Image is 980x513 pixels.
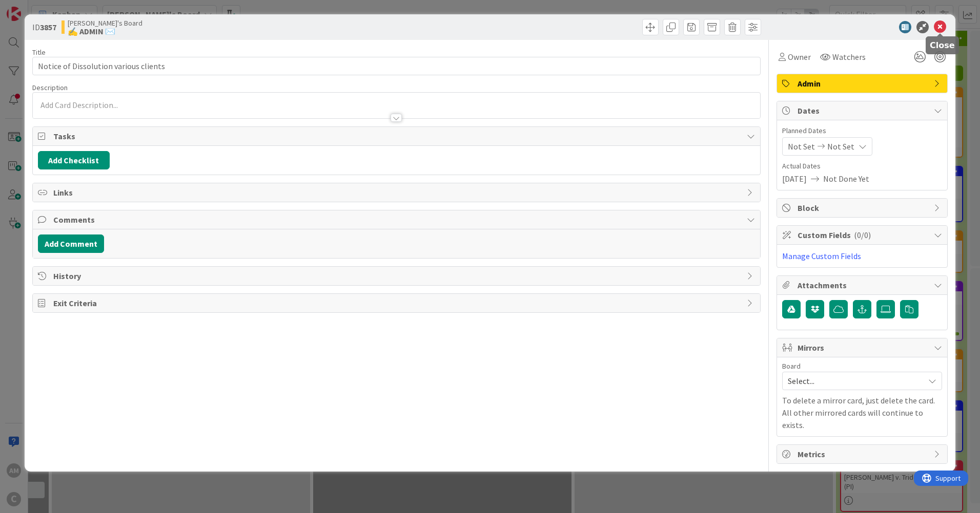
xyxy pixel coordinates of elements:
[832,51,866,63] span: Watchers
[788,51,811,63] span: Owner
[798,341,929,354] span: Mirrors
[798,77,929,90] span: Admin
[798,229,929,241] span: Custom Fields
[32,57,761,75] input: type card name here...
[53,213,742,226] span: Comments
[798,104,929,117] span: Dates
[53,270,742,282] span: History
[32,48,46,57] label: Title
[38,151,110,169] button: Add Checklist
[782,125,942,136] span: Planned Dates
[798,279,929,291] span: Attachments
[823,173,869,185] span: Not Done Yet
[930,40,955,50] h5: Close
[53,130,742,142] span: Tasks
[32,83,68,92] span: Description
[22,2,47,14] span: Support
[38,234,104,253] button: Add Comment
[798,448,929,460] span: Metrics
[788,140,815,153] span: Not Set
[40,22,56,32] b: 3857
[798,202,929,214] span: Block
[68,27,142,35] b: ✍️ ADMIN ✉️
[782,161,942,172] span: Actual Dates
[854,230,871,240] span: ( 0/0 )
[32,21,56,33] span: ID
[782,362,801,370] span: Board
[827,140,854,153] span: Not Set
[53,186,742,199] span: Links
[782,173,807,185] span: [DATE]
[782,394,942,431] p: To delete a mirror card, just delete the card. All other mirrored cards will continue to exists.
[782,251,861,261] a: Manage Custom Fields
[68,19,142,27] span: [PERSON_NAME]'s Board
[788,374,919,388] span: Select...
[53,297,742,309] span: Exit Criteria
